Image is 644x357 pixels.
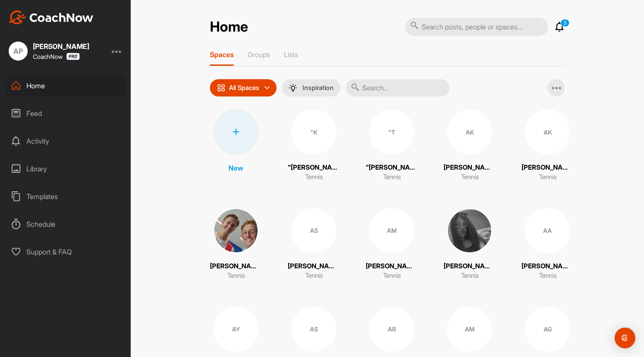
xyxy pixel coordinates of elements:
div: [PERSON_NAME] [33,43,89,50]
p: [PERSON_NAME] [288,261,340,271]
p: [PERSON_NAME] [444,163,496,173]
p: "[PERSON_NAME]" [PERSON_NAME] [366,163,418,173]
p: Groups [248,50,270,59]
div: AG [525,307,570,352]
div: AS [291,208,336,253]
div: AA [525,208,570,253]
p: Tennis [305,172,323,182]
a: AK[PERSON_NAME]Tennis [522,109,573,182]
div: AS [291,307,336,352]
p: Inspiration [303,84,334,91]
div: Activity [5,130,127,152]
img: CoachNow [9,10,93,24]
div: CoachNow [33,53,80,60]
p: Tennis [539,172,557,182]
p: Tennis [461,172,479,182]
img: square_f93c8d70f53c98330b042e3f4fac52c9.jpg [213,208,258,253]
a: AS[PERSON_NAME]Tennis [288,208,340,281]
a: AA[PERSON_NAME]Tennis [522,208,573,281]
div: Open Intercom Messenger [615,328,635,348]
div: AY [213,307,258,352]
img: CoachNow Pro [66,53,80,60]
a: [PERSON_NAME]Tennis [444,208,496,281]
p: Tennis [383,172,401,182]
p: Lists [284,50,298,59]
div: AM [369,208,414,253]
p: [PERSON_NAME] [444,261,496,271]
p: [PERSON_NAME] [522,261,573,271]
p: All Spaces [229,84,259,91]
p: [PERSON_NAME] [366,261,418,271]
input: Search... [346,79,450,96]
h2: Home [210,19,248,35]
div: Support & FAQ [5,241,127,263]
div: "T [369,109,414,154]
p: New [229,163,243,173]
div: AK [447,109,492,154]
div: Library [5,158,127,180]
div: Home [5,75,127,96]
div: AP [9,42,28,61]
a: "T"[PERSON_NAME]" [PERSON_NAME]Tennis [366,109,418,182]
input: Search posts, people or spaces... [405,18,548,36]
a: [PERSON_NAME]Tennis [210,208,262,281]
p: Spaces [210,50,234,59]
img: icon [217,84,225,92]
img: menuIcon [289,84,297,92]
p: Tennis [461,271,479,281]
div: Schedule [5,213,127,235]
p: Tennis [383,271,401,281]
p: 3 [560,19,570,27]
p: [PERSON_NAME] [522,163,573,173]
a: AK[PERSON_NAME]Tennis [444,109,496,182]
div: AM [447,307,492,352]
div: AK [525,109,570,154]
p: "[PERSON_NAME]" Kohtaroh [288,163,340,173]
p: Tennis [305,271,323,281]
a: "K"[PERSON_NAME]" KohtarohTennis [288,109,340,182]
img: square_c7cb5b9c34d339b504f496dd23d7588c.jpg [447,208,492,253]
p: [PERSON_NAME] [210,261,262,271]
div: Templates [5,186,127,207]
div: "K [291,109,336,154]
p: Tennis [539,271,557,281]
div: AR [369,307,414,352]
a: AM[PERSON_NAME]Tennis [366,208,418,281]
div: Feed [5,103,127,124]
p: Tennis [227,271,245,281]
